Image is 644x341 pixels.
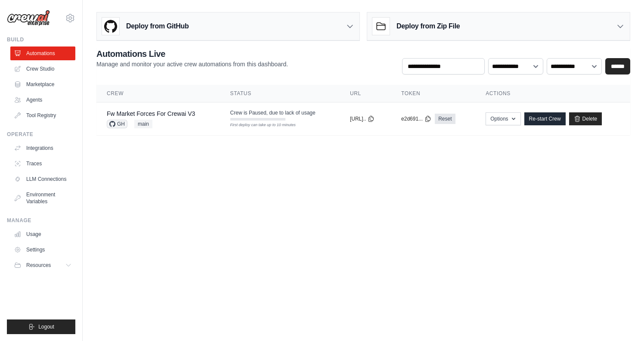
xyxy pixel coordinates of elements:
[230,122,285,128] div: First deploy can take up to 10 minutes
[10,243,75,257] a: Settings
[38,323,54,330] span: Logout
[7,217,75,224] div: Manage
[10,141,75,155] a: Integrations
[391,85,475,102] th: Token
[7,10,50,26] img: Logo
[601,300,644,341] iframe: Chat Widget
[107,120,127,128] span: GH
[134,120,152,128] span: main
[486,112,520,125] button: Options
[7,131,75,138] div: Operate
[10,157,75,170] a: Traces
[10,227,75,241] a: Usage
[102,18,119,35] img: GitHub Logo
[569,112,602,125] a: Delete
[7,36,75,43] div: Build
[340,85,391,102] th: URL
[10,93,75,107] a: Agents
[220,85,340,102] th: Status
[10,108,75,122] a: Tool Registry
[96,60,288,68] p: Manage and monitor your active crew automations from this dashboard.
[401,115,431,122] button: e2d691...
[435,114,455,124] a: Reset
[7,319,75,334] button: Logout
[126,21,189,31] h3: Deploy from GitHub
[10,172,75,186] a: LLM Connections
[10,258,75,272] button: Resources
[10,62,75,76] a: Crew Studio
[230,109,316,116] span: Crew is Paused, due to lack of usage
[107,110,195,117] a: Fw Market Forces For Crewai V3
[96,48,288,60] h2: Automations Live
[10,46,75,60] a: Automations
[396,21,460,31] h3: Deploy from Zip File
[10,77,75,91] a: Marketplace
[26,262,51,269] span: Resources
[524,112,566,125] a: Re-start Crew
[96,85,220,102] th: Crew
[475,85,630,102] th: Actions
[10,188,75,208] a: Environment Variables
